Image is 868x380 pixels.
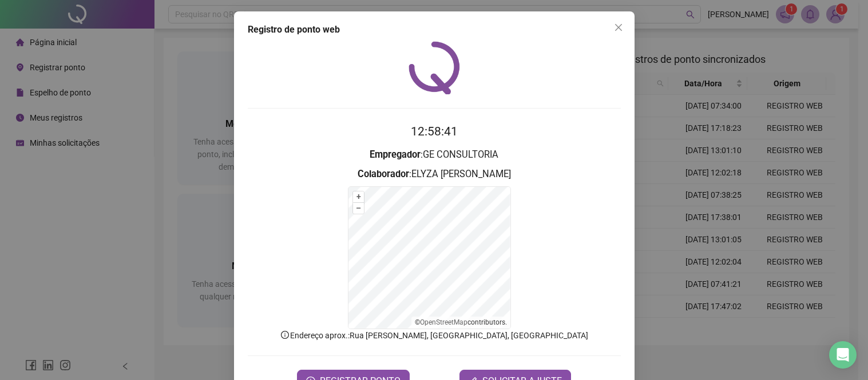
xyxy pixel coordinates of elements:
[415,318,507,326] li: © contributors.
[280,330,290,340] span: info-circle
[358,169,409,179] strong: Colaborador
[370,149,421,160] strong: Empregador
[353,191,364,202] button: +
[609,18,628,37] button: Close
[248,23,621,37] div: Registro de ponto web
[829,341,857,369] div: Open Intercom Messenger
[420,318,467,326] a: OpenStreetMap
[614,23,623,32] span: close
[353,203,364,214] button: –
[248,147,621,162] h3: : GE CONSULTORIA
[411,125,458,138] time: 12:58:41
[248,167,621,182] h3: : ELYZA [PERSON_NAME]
[248,329,621,342] p: Endereço aprox. : Rua [PERSON_NAME], [GEOGRAPHIC_DATA], [GEOGRAPHIC_DATA]
[409,41,460,94] img: QRPoint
